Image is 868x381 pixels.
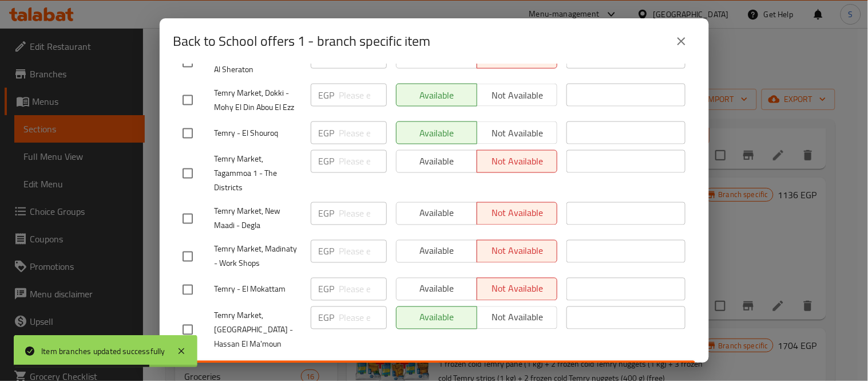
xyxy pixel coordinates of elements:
p: EGP [319,155,335,168]
span: Temry Market, Dokki - Mohy El Din Abou El Ezz [215,86,302,115]
span: Temry Market, [GEOGRAPHIC_DATA] - Hassan El Ma'moun [215,309,302,352]
span: Temry Market, Tagammoa 1 - The Districts [215,152,302,195]
input: Please enter price [339,121,387,144]
span: Temry Market, New Maadi - Degla [215,205,302,233]
input: Please enter price [339,84,387,107]
span: Temry - El Shouroq [215,126,302,140]
span: Temry Market, Masaken Al Sheraton [215,48,302,77]
p: EGP [319,311,335,325]
p: EGP [319,88,335,102]
input: Please enter price [339,240,387,263]
p: EGP [319,126,335,140]
span: Temry - El Mokattam [215,282,302,297]
h2: Back to School offers 1 - branch specific item [173,32,431,50]
input: Please enter price [339,307,387,329]
button: close [668,28,695,55]
div: Item branches updated successfully [41,345,165,358]
p: EGP [319,207,335,221]
input: Please enter price [339,202,387,225]
input: Please enter price [339,278,387,301]
input: Please enter price [339,150,387,173]
p: EGP [319,50,335,64]
p: EGP [319,245,335,258]
p: EGP [319,282,335,296]
span: Temry Market, Madinaty - Work Shops [215,242,302,271]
